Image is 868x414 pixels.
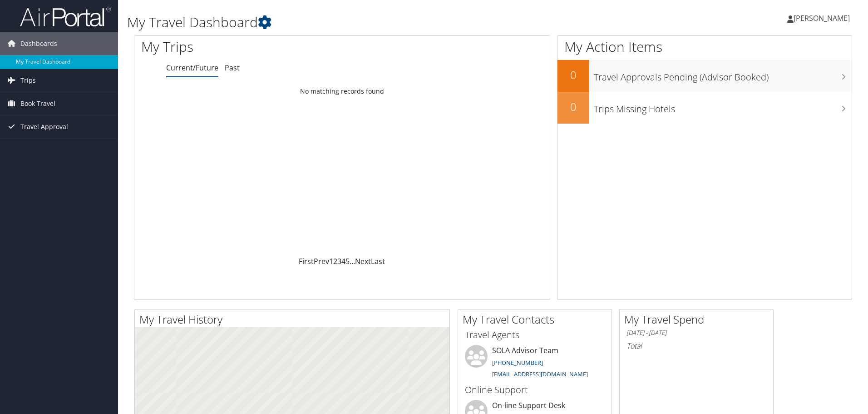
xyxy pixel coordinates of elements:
span: Trips [20,69,36,92]
a: [PHONE_NUMBER] [492,359,543,367]
h1: My Action Items [557,37,852,56]
span: … [350,256,355,266]
a: 2 [333,256,337,266]
a: Next [355,256,371,266]
a: [PERSON_NAME] [787,5,859,32]
a: [EMAIL_ADDRESS][DOMAIN_NAME] [492,370,588,378]
h1: My Travel Dashboard [127,13,615,32]
a: 4 [341,256,345,266]
a: 0Travel Approvals Pending (Advisor Booked) [557,60,852,92]
h3: Trips Missing Hotels [594,98,852,115]
td: No matching records found [134,83,550,100]
a: 1 [329,256,333,266]
h6: [DATE] - [DATE] [626,329,766,337]
h3: Travel Approvals Pending (Advisor Booked) [594,66,852,84]
h6: Total [626,341,766,351]
span: Dashboards [20,32,57,55]
h2: My Travel Contacts [463,312,612,327]
h2: 0 [557,99,589,115]
a: 0Trips Missing Hotels [557,92,852,124]
a: Current/Future [166,63,218,73]
a: Past [225,63,240,73]
h3: Travel Agents [465,329,605,341]
a: 3 [337,256,341,266]
span: Book Travel [20,92,55,115]
h2: 0 [557,67,589,83]
a: Prev [314,256,329,266]
img: airportal-logo.png [20,6,111,27]
span: Travel Approval [20,115,68,138]
h3: Online Support [465,384,605,396]
a: First [299,256,314,266]
a: 5 [345,256,350,266]
a: Last [371,256,385,266]
h2: My Travel History [139,312,449,327]
span: [PERSON_NAME] [794,13,850,23]
li: SOLA Advisor Team [460,345,609,382]
h2: My Travel Spend [624,312,773,327]
h1: My Trips [141,37,370,56]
